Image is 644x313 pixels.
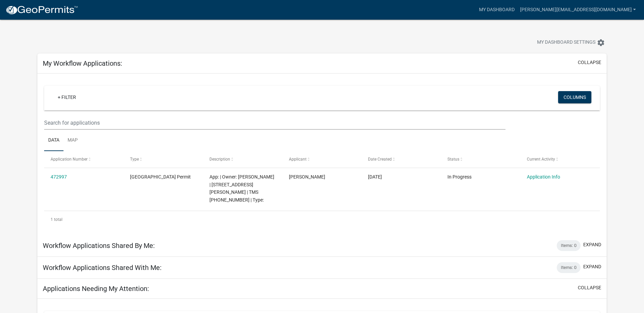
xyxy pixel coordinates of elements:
datatable-header-cell: Application Number [44,151,124,167]
span: In Progress [447,174,472,180]
span: My Dashboard Settings [537,39,595,47]
button: collapse [578,284,601,291]
div: 1 total [44,211,600,228]
div: Items: 0 [557,240,581,251]
span: Current Activity [527,157,555,162]
datatable-header-cell: Type [124,151,203,167]
span: 09/03/2025 [368,174,382,180]
h5: Applications Needing My Attention: [43,285,149,293]
span: Application Number [51,157,88,162]
h5: Workflow Applications Shared By Me: [43,242,155,250]
a: Data [44,130,63,151]
button: My Dashboard Settingssettings [532,36,610,49]
datatable-header-cell: Description [203,151,282,167]
a: My Dashboard [476,3,517,16]
input: Search for applications [44,116,505,130]
div: Items: 0 [557,262,581,273]
i: settings [597,39,605,47]
span: Description [209,157,230,162]
span: Jasper County Building Permit [130,174,191,180]
h5: My Workflow Applications: [43,59,122,67]
span: Applicant [289,157,307,162]
a: [PERSON_NAME][EMAIL_ADDRESS][DOMAIN_NAME] [517,3,639,16]
span: Type [130,157,139,162]
datatable-header-cell: Applicant [282,151,362,167]
datatable-header-cell: Current Activity [520,151,600,167]
datatable-header-cell: Date Created [362,151,441,167]
datatable-header-cell: Status [441,151,520,167]
h5: Workflow Applications Shared With Me: [43,264,162,272]
button: Columns [558,91,591,103]
a: 472997 [51,174,67,180]
button: expand [583,263,601,270]
span: Date Created [368,157,392,162]
a: Map [63,130,82,151]
div: collapse [37,74,607,235]
button: collapse [578,59,601,66]
span: Christopher Julian Keiffer [289,174,325,180]
span: App: | Owner: KEIFFER CHRISTOPHER J | 1482 HONEY HILL RD | TMS 028-00-03-082 | Type: [209,174,274,203]
button: expand [583,241,601,248]
a: Application Info [527,174,560,180]
a: + Filter [52,91,81,103]
span: Status [447,157,459,162]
